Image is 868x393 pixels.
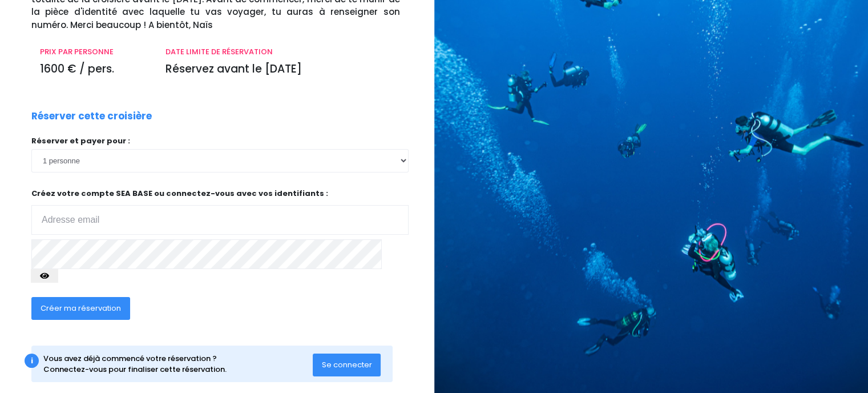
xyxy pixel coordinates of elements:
[31,135,409,147] p: Réserver et payer pour :
[41,303,121,314] span: Créer ma réservation
[322,359,372,370] span: Se connecter
[165,61,399,78] p: Réservez avant le [DATE]
[165,46,399,58] p: DATE LIMITE DE RÉSERVATION
[31,109,152,124] p: Réserver cette croisière
[31,188,409,235] p: Créez votre compte SEA BASE ou connectez-vous avec vos identifiants :
[40,61,148,78] p: 1600 € / pers.
[31,297,130,320] button: Créer ma réservation
[43,353,313,375] div: Vous avez déjà commencé votre réservation ? Connectez-vous pour finaliser cette réservation.
[313,359,381,369] a: Se connecter
[25,354,39,368] div: i
[31,205,409,235] input: Adresse email
[313,354,381,376] button: Se connecter
[40,46,148,58] p: PRIX PAR PERSONNE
